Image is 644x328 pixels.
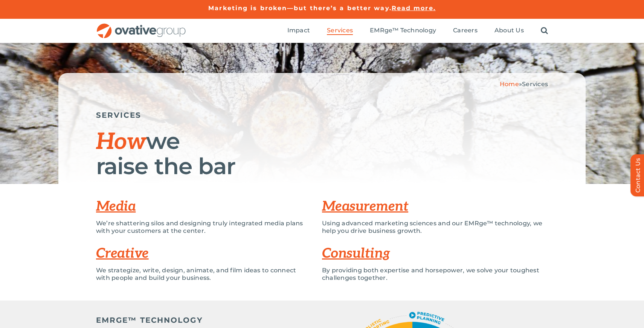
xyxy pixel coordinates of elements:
p: We’re shattering silos and designing truly integrated media plans with your customers at the center. [96,220,311,235]
a: Read more. [392,5,436,12]
span: How [96,129,146,156]
span: Careers [453,27,478,34]
a: Careers [453,27,478,35]
a: EMRge™ Technology [370,27,436,35]
a: Marketing is broken—but there’s a better way. [208,5,392,12]
a: Home [500,80,519,88]
a: Search [541,27,548,35]
span: Impact [287,27,310,34]
a: About Us [494,27,524,35]
p: We strategize, write, design, animate, and film ideas to connect with people and build your busin... [96,267,311,282]
a: Media [96,198,136,215]
a: OG_Full_horizontal_RGB [96,23,186,30]
span: Services [522,80,548,88]
nav: Menu [287,19,548,43]
h5: EMRGE™ TECHNOLOGY [96,316,277,325]
span: Services [327,27,353,34]
h5: SERVICES [96,111,548,120]
p: By providing both expertise and horsepower, we solve your toughest challenges together. [322,267,548,282]
span: » [500,80,548,88]
h1: we raise the bar [96,129,548,178]
a: Services [327,27,353,35]
a: Impact [287,27,310,35]
p: Using advanced marketing sciences and our EMRge™ technology, we help you drive business growth. [322,220,548,235]
span: EMRge™ Technology [370,27,436,34]
a: Measurement [322,198,408,215]
a: Consulting [322,245,390,262]
a: Creative [96,245,149,262]
span: About Us [494,27,524,34]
